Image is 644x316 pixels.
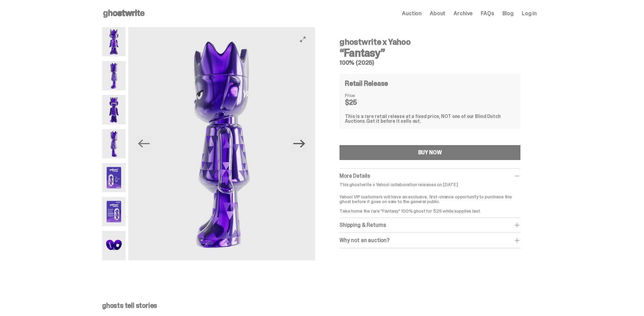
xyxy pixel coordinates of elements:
img: Yahoo-HG---2.png [128,27,315,260]
button: Previous [136,136,151,151]
dd: $25 [345,99,379,106]
p: ghosts tell stories [102,302,537,309]
a: FAQs [481,11,494,16]
dt: Price [345,93,379,98]
button: Next [292,136,307,151]
div: Why not an auction? [339,237,520,244]
h5: 100% (2025) [339,60,520,66]
span: More Details [339,172,370,179]
a: Blog [502,11,514,16]
a: About [430,11,445,16]
div: This is a rare retail release at a fixed price, NOT one of our Blind Dutch Auctions. [345,114,515,123]
h4: ghostwrite x Yahoo [339,38,520,46]
img: Yahoo-HG---7.png [102,231,126,260]
img: Yahoo-HG---3.png [102,95,126,124]
button: View full-screen [299,35,307,43]
h4: Retail Release [345,80,388,87]
button: BUY NOW [339,145,520,160]
div: BUY NOW [418,150,442,155]
img: Yahoo-HG---1.png [102,27,126,56]
img: Yahoo-HG---5.png [102,163,126,192]
p: This ghostwrite x Yahoo! collaboration releases on [DATE]. [339,182,520,187]
a: Archive [454,11,473,16]
img: Yahoo-HG---2.png [102,61,126,90]
img: Yahoo-HG---4.png [102,129,126,158]
p: Yahoo! VIP customers will have an exclusive, first-chance opportunity to purchase this ghost befo... [339,190,520,213]
span: Get it before it sells out. [366,118,421,124]
a: Auction [402,11,422,16]
a: Log in [522,11,537,16]
img: Yahoo-HG---6.png [102,197,126,226]
div: Shipping & Returns [339,222,520,229]
h3: “Fantasy” [339,47,520,58]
